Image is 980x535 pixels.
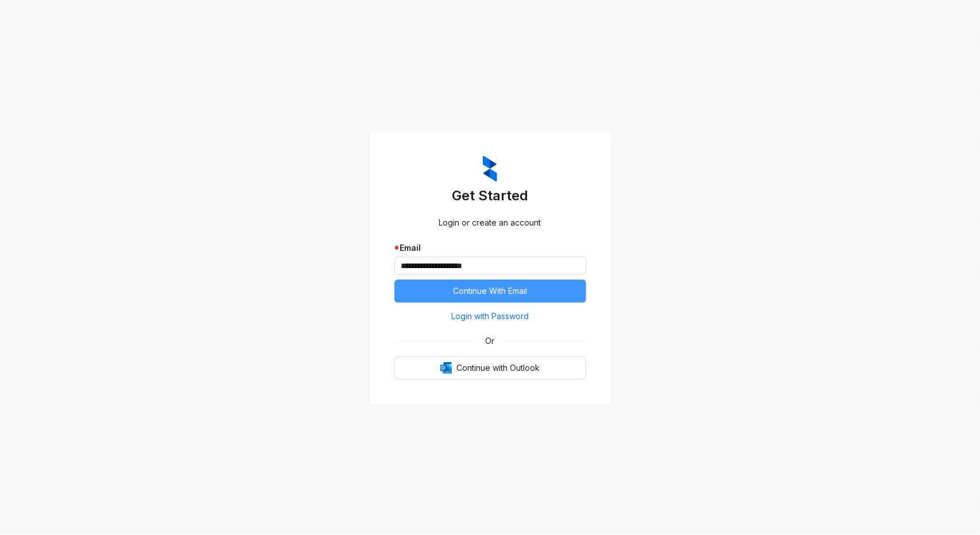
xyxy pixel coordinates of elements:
[394,187,586,205] h3: Get Started
[456,362,540,374] span: Continue with Outlook
[394,242,586,254] div: Email
[394,356,586,379] button: OutlookContinue with Outlook
[483,156,497,182] img: ZumaIcon
[394,280,586,303] button: Continue With Email
[453,285,527,297] span: Continue With Email
[394,216,586,229] div: Login or create an account
[440,362,452,374] img: Outlook
[478,335,503,347] span: Or
[394,307,586,325] button: Login with Password
[451,310,529,323] span: Login with Password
